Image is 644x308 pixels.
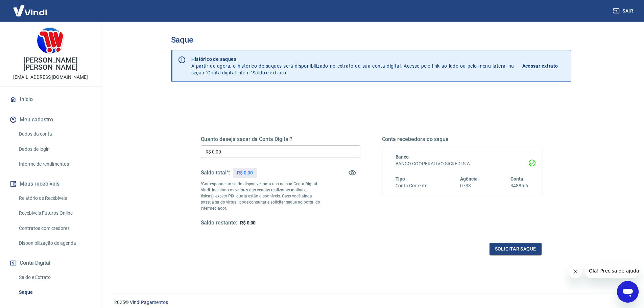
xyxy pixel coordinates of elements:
[382,136,542,143] h5: Conta recebedora do saque
[16,157,93,171] a: Informe de rendimentos
[130,300,168,305] a: Vindi Pagamentos
[522,56,566,76] a: Acessar extrato
[612,5,636,17] button: Sair
[201,169,230,176] h5: Saldo total*:
[396,182,427,189] h6: Conta Corrente
[171,35,571,45] h3: Saque
[16,191,93,205] a: Relatório de Recebíveis
[460,176,478,182] span: Agência
[201,136,360,143] h5: Quanto deseja sacar da Conta Digital?
[240,220,256,226] span: R$ 0,00
[16,221,93,235] a: Contratos com credores
[510,176,523,182] span: Conta
[201,181,320,211] p: *Corresponde ao saldo disponível para uso na sua Conta Digital Vindi. Incluindo os valores das ve...
[8,112,93,127] button: Meu cadastro
[396,154,409,160] span: Banco
[191,56,514,63] p: Histórico de saques
[16,206,93,220] a: Recebíveis Futuros Online
[522,63,558,69] p: Acessar extrato
[16,127,93,141] a: Dados da conta
[37,27,64,54] img: a42af0af-0378-4da2-ad59-93ba51a2aaf3.jpeg
[585,263,639,278] iframe: Mensagem da empresa
[4,5,57,10] span: Olá! Precisa de ajuda?
[16,270,93,284] a: Saldo e Extrato
[13,74,88,81] p: [EMAIL_ADDRESS][DOMAIN_NAME]
[8,256,93,270] button: Conta Digital
[237,169,253,176] p: R$ 0,00
[510,182,528,189] h6: 34885-6
[8,0,52,21] img: Vindi
[8,92,93,107] a: Início
[16,142,93,156] a: Dados de login
[460,182,478,189] h6: 0738
[617,281,639,303] iframe: Botão para abrir a janela de mensagens
[8,176,93,191] button: Meus recebíveis
[114,299,628,306] p: 2025 ©
[396,160,528,167] h6: BANCO COOPERATIVO SICREDI S.A.
[201,219,237,227] h5: Saldo restante:
[396,176,405,182] span: Tipo
[569,265,582,278] iframe: Fechar mensagem
[490,243,542,255] button: Solicitar saque
[16,285,93,299] a: Saque
[16,236,93,250] a: Disponibilização de agenda
[191,56,514,76] p: A partir de agora, o histórico de saques será disponibilizado no extrato da sua conta digital. Ac...
[5,57,96,71] p: [PERSON_NAME] [PERSON_NAME]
